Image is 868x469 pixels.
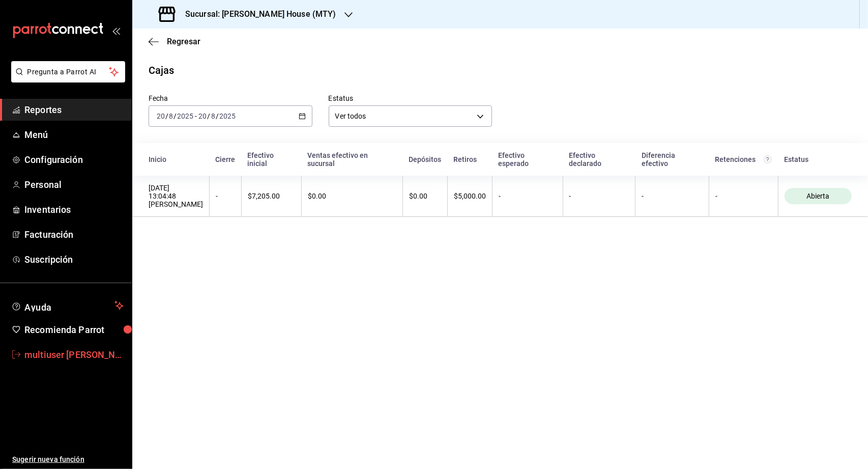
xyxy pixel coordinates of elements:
div: Ver todos [329,105,493,127]
span: Sugerir nueva función [12,454,124,465]
span: / [173,112,177,120]
div: - [499,192,557,200]
span: multiuser [PERSON_NAME] [24,348,124,362]
h3: Sucursal: [PERSON_NAME] House (MTY) [177,8,336,20]
span: Inventarios [24,203,124,216]
div: - [216,192,235,200]
div: - [569,192,629,200]
span: / [216,112,219,120]
input: ---- [177,112,194,120]
a: Pregunta a Parrot AI [7,74,125,85]
div: Cierre [216,155,236,163]
span: - [195,112,197,120]
div: - [642,192,703,200]
div: $0.00 [308,192,396,200]
div: Depósitos [409,155,442,163]
span: / [165,112,168,120]
span: Abierta [802,192,833,200]
input: -- [198,112,207,120]
span: Facturación [24,228,124,241]
input: ---- [219,112,236,120]
button: Pregunta a Parrot AI [11,61,125,82]
label: Estatus [329,95,493,102]
input: -- [168,112,173,120]
div: Ventas efectivo en sucursal [307,151,396,168]
div: $5,000.00 [454,192,486,200]
svg: Total de retenciones de propinas registradas [764,155,772,163]
div: $7,205.00 [248,192,295,200]
div: Efectivo inicial [248,151,296,168]
span: Configuración [24,153,124,167]
div: Estatus [784,155,852,163]
div: Cajas [149,63,175,78]
div: $0.00 [409,192,441,200]
button: Regresar [149,37,200,46]
div: - [715,192,772,200]
span: / [207,112,210,120]
span: Pregunta a Parrot AI [27,67,109,77]
span: Menú [24,128,124,142]
div: Diferencia efectivo [642,151,703,168]
span: Personal [24,178,124,191]
span: Suscripción [24,253,124,266]
span: Recomienda Parrot [24,323,124,337]
label: Fecha [149,95,312,102]
div: [DATE] 13:04:48 [PERSON_NAME] [149,184,203,208]
input: -- [156,112,165,120]
div: Inicio [149,155,204,163]
div: Efectivo declarado [569,151,629,168]
input: -- [211,112,216,120]
div: Retiros [454,155,486,163]
span: Ayuda [24,299,110,312]
span: Reportes [24,103,124,117]
div: Retenciones [715,155,772,163]
span: Regresar [167,37,200,46]
button: open_drawer_menu [112,26,120,35]
div: Efectivo esperado [499,151,557,168]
